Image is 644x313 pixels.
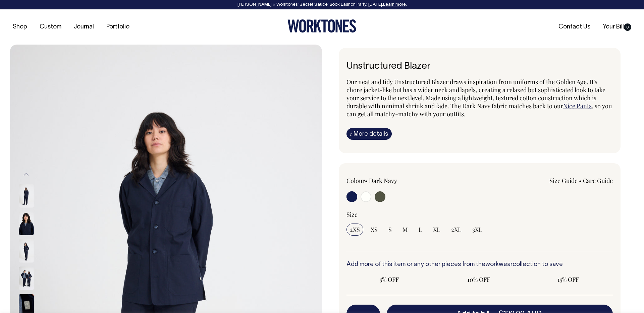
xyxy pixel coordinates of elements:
[399,224,411,236] input: M
[448,224,465,236] input: 2XL
[346,210,613,218] div: Size
[19,212,34,235] img: dark-navy
[472,226,482,234] span: 3XL
[7,2,637,7] div: [PERSON_NAME] × Worktones ‘Secret Sauce’ Book Launch Party, [DATE]. .
[346,61,613,72] h1: Unstructured Blazer
[600,21,634,33] a: Your Bill0
[583,177,613,185] a: Care Guide
[549,177,578,185] a: Size Guide
[19,267,34,290] img: dark-navy
[104,21,132,33] a: Portfolio
[365,177,368,185] span: •
[388,226,392,234] span: S
[346,177,453,185] div: Colour
[350,130,352,137] span: i
[19,184,34,208] img: dark-navy
[346,273,432,286] input: 5% OFF
[369,177,397,185] label: Dark Navy
[525,273,611,286] input: 15% OFF
[451,226,462,234] span: 2XL
[485,262,513,267] a: workwear
[346,261,613,268] h6: Add more of this item or any other pieces from the collection to save
[19,239,34,263] img: dark-navy
[624,23,631,31] span: 0
[346,224,363,236] input: 2XS
[21,167,31,182] button: Previous
[439,275,518,284] span: 10% OFF
[71,21,97,33] a: Journal
[367,224,381,236] input: XS
[529,275,607,284] span: 15% OFF
[556,21,593,33] a: Contact Us
[346,102,612,118] span: , so you can get all matchy-matchy with your outfits.
[469,224,486,236] input: 3XL
[579,177,582,185] span: •
[402,226,408,234] span: M
[383,3,406,7] a: Learn more
[436,273,522,286] input: 10% OFF
[346,128,392,140] a: iMore details
[563,102,592,110] a: Nice Pants
[433,226,440,234] span: XL
[419,226,422,234] span: L
[385,224,395,236] input: S
[350,226,360,234] span: 2XS
[10,21,30,33] a: Shop
[371,226,378,234] span: XS
[37,21,64,33] a: Custom
[430,224,444,236] input: XL
[346,78,605,110] span: Our neat and tidy Unstructured Blazer draws inspiration from uniforms of the Golden Age. It's cho...
[415,224,426,236] input: L
[350,275,429,284] span: 5% OFF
